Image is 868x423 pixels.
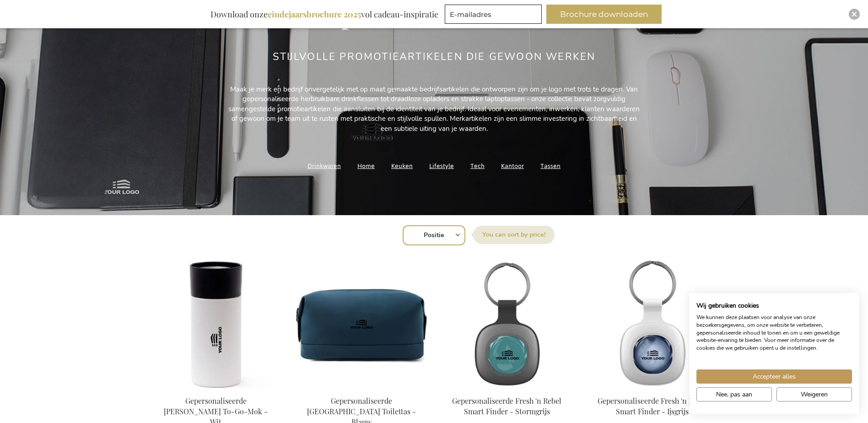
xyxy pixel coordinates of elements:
[296,385,427,393] a: Personalised Baltimore Toiletry Bag - Blue
[546,5,662,24] button: Brochure downloaden
[452,396,561,416] a: Gepersonaliseerde Fresh 'n Rebel Smart Finder - Stormgrijs
[429,160,454,172] a: Lifestyle
[696,302,852,310] h2: Wij gebruiken cookies
[445,5,545,27] form: marketing offers and promotions
[442,385,572,393] a: Personalised Fresh 'n Rebel Smart Finder - Storm Grey
[470,160,485,172] a: Tech
[587,385,718,393] a: Personalised Fresh 'n Rebel Smart Finder - Storm Grey
[151,260,281,388] img: Personalised Otis Thermo To-Go-Mug
[501,160,524,172] a: Kantoor
[776,387,852,401] button: Alle cookies weigeren
[357,160,375,172] a: Home
[445,5,542,24] input: E-mailadres
[228,85,640,134] p: Maak je merk en bedrijf onvergetelijk met op maat gemaakte bedrijfsartikelen die ontworpen zijn o...
[598,396,707,416] a: Gepersonaliseerde Fresh 'n Rebel Smart Finder - Ijsgrijs
[540,160,561,172] a: Tassen
[473,226,555,244] label: Sorteer op
[391,160,413,172] a: Keuken
[268,9,361,20] b: eindejaarsbrochure 2025
[801,390,828,399] span: Weigeren
[587,260,718,388] img: Personalised Fresh 'n Rebel Smart Finder - Storm Grey
[696,387,772,401] button: Pas cookie voorkeuren aan
[849,9,860,20] div: Close
[296,260,427,388] img: Personalised Baltimore Toiletry Bag - Blue
[206,5,442,24] div: Download onze vol cadeau-inspiratie
[696,314,852,352] p: We kunnen deze plaatsen voor analyse van onze bezoekersgegevens, om onze website te verbeteren, g...
[696,369,852,384] button: Accepteer alle cookies
[753,372,796,381] span: Accepteer alles
[716,390,752,399] span: Nee, pas aan
[852,11,857,17] img: Close
[307,160,341,172] a: Drinkwaren
[273,51,596,62] h2: Stijlvolle Promotieartikelen Die Gewoon Werken
[151,385,281,393] a: Personalised Otis Thermo To-Go-Mug
[442,260,572,388] img: Personalised Fresh 'n Rebel Smart Finder - Storm Grey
